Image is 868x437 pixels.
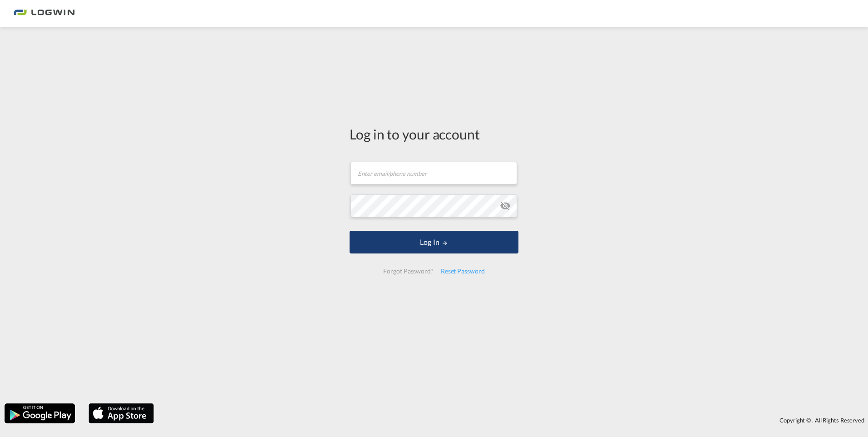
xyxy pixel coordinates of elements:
img: bc73a0e0d8c111efacd525e4c8ad7d32.png [14,4,75,24]
div: Reset Password [437,263,488,279]
input: Enter email/phone number [350,162,517,184]
button: LOGIN [350,231,518,253]
img: apple.png [88,402,155,424]
md-icon: icon-eye-off [500,200,511,211]
div: Copyright © . All Rights Reserved [158,412,868,428]
div: Forgot Password? [380,263,437,279]
div: Log in to your account [350,124,518,144]
img: google.png [4,402,76,424]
